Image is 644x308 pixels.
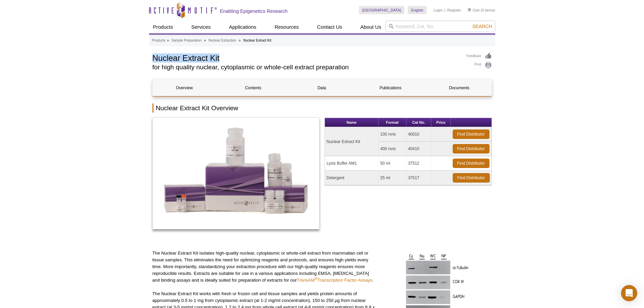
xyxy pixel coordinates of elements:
a: Feedback [467,52,492,60]
a: Sample Preparation [171,38,201,44]
li: (0 items) [468,6,495,14]
a: Resources [270,21,303,33]
img: Your Cart [468,8,471,11]
a: Products [152,38,165,44]
a: Cart [468,8,480,13]
p: The Nuclear Extract Kit isolates high-quality nuclear, cytoplasmic or whole-cell extract from mam... [152,250,375,284]
a: Login [433,8,443,13]
a: Find Distributor [453,173,490,183]
a: Contact Us [313,21,346,33]
h2: Enabling Epigenetics Research [220,8,288,14]
a: Services [187,21,215,33]
button: Search [470,23,494,29]
td: Detergent [325,171,379,185]
td: 37517 [406,171,431,185]
a: Register [447,8,461,13]
a: Documents [427,80,491,96]
td: Nuclear Extract Kit [325,127,379,156]
a: About Us [356,21,385,33]
span: Search [472,24,492,29]
td: 25 ml [379,171,406,185]
a: Find Distributor [453,144,490,153]
div: Open Intercom Messenger [621,285,637,301]
li: Nuclear Extract Kit [243,39,271,42]
sup: ® [315,277,317,281]
a: Applications [225,21,260,33]
td: 100 rxns [379,127,406,142]
td: 37512 [406,156,431,171]
a: Nuclear Extraction [209,38,236,44]
a: English [408,6,427,14]
a: [GEOGRAPHIC_DATA] [359,6,405,14]
a: Data [290,80,354,96]
td: 40410 [406,142,431,156]
a: Publications [359,80,422,96]
td: 50 ml [379,156,406,171]
li: » [239,39,241,42]
li: | [445,6,446,14]
li: » [204,39,206,42]
th: Name [325,118,379,127]
td: 400 rxns [379,142,406,156]
img: Nuclear Extract Kit [152,118,320,229]
td: Lysis Buffer AM1 [325,156,379,171]
a: Find Distributor [453,159,490,168]
a: Products [149,21,177,33]
th: Format [379,118,406,127]
h2: for high quality nuclear, cytoplasmic or whole-cell extract preparation [152,64,460,70]
th: Cat No. [406,118,431,127]
a: Print [467,62,492,69]
th: Price [431,118,451,127]
a: Contents [221,80,285,96]
li: » [167,39,169,42]
h1: Nuclear Extract Kit [152,52,460,63]
a: TransAM®Transcription Factor Assays [297,278,372,283]
h2: Nuclear Extract Kit Overview [152,103,492,113]
input: Keyword, Cat. No. [385,21,495,32]
td: 40010 [406,127,431,142]
a: Overview [153,80,216,96]
a: Find Distributor [453,129,490,139]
